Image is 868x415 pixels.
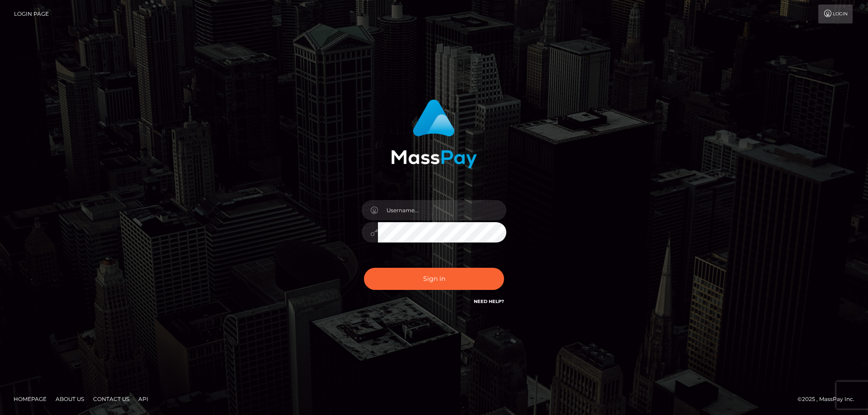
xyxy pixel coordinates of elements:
a: Login Page [14,5,49,23]
a: Contact Us [90,392,133,406]
a: API [135,392,152,406]
a: Homepage [10,392,50,406]
img: MassPay Login [391,99,477,168]
div: © 2025 , MassPay Inc. [797,394,861,404]
input: Username... [378,200,506,220]
a: Login [818,5,853,23]
button: Sign in [364,268,504,290]
a: About Us [52,392,88,406]
a: Need Help? [474,298,504,304]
